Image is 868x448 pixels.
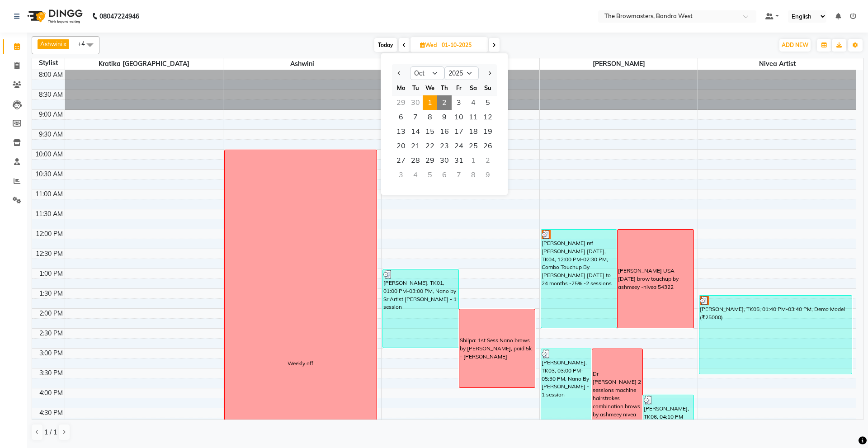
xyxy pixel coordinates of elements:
div: Stylist [32,58,65,68]
div: [PERSON_NAME], TK05, 01:40 PM-03:40 PM, Demo Model (₹25000) [699,296,852,374]
div: [PERSON_NAME] ref [PERSON_NAME] [DATE], TK04, 12:00 PM-02:30 PM, Combo Touchup By [PERSON_NAME] [... [541,230,617,328]
div: Mo [394,80,408,95]
div: Tu [408,80,423,95]
span: 19 [481,124,495,139]
span: +4 [78,40,92,47]
div: Saturday, October 4, 2025 [466,95,481,110]
div: 10:30 AM [33,170,65,179]
span: 6 [394,110,408,124]
div: 3:30 PM [38,368,65,378]
span: Ashwini [40,40,62,47]
div: Friday, October 24, 2025 [452,139,466,153]
span: 12 [481,110,495,124]
span: 20 [394,139,408,153]
div: Saturday, October 11, 2025 [466,110,481,124]
b: 08047224946 [99,4,139,29]
span: Kratika [GEOGRAPHIC_DATA] [65,58,223,70]
div: Tuesday, November 4, 2025 [408,168,423,182]
span: Ashwini [223,58,381,70]
div: 1:30 PM [38,289,65,298]
div: 12:00 PM [34,229,65,239]
span: 13 [394,124,408,139]
div: Sunday, October 12, 2025 [481,110,495,124]
span: 3 [452,95,466,110]
span: 23 [437,139,452,153]
div: Friday, October 10, 2025 [452,110,466,124]
div: Thursday, October 23, 2025 [437,139,452,153]
div: Wednesday, October 15, 2025 [423,124,437,139]
div: 1:00 PM [38,269,65,278]
div: Weekly off [288,359,313,368]
div: Monday, October 13, 2025 [394,124,408,139]
div: 11:30 AM [33,209,65,219]
div: Saturday, November 1, 2025 [466,153,481,168]
button: Next month [486,66,493,80]
div: Thursday, November 6, 2025 [437,168,452,182]
span: 1 [423,95,437,110]
div: Friday, October 31, 2025 [452,153,466,168]
select: Select year [444,66,479,80]
div: Monday, September 29, 2025 [394,95,408,110]
div: Sa [466,80,481,95]
div: Saturday, November 8, 2025 [466,168,481,182]
span: 24 [452,139,466,153]
div: Tuesday, October 21, 2025 [408,139,423,153]
span: 1 / 1 [44,428,57,437]
div: Thursday, October 16, 2025 [437,124,452,139]
span: 29 [423,153,437,168]
div: Monday, October 27, 2025 [394,153,408,168]
div: Wednesday, October 1, 2025 [423,95,437,110]
div: 2:30 PM [38,329,65,338]
div: Wednesday, November 5, 2025 [423,168,437,182]
span: ADD NEW [782,42,808,48]
div: Tuesday, October 7, 2025 [408,110,423,124]
div: 4:00 PM [38,388,65,398]
a: x [62,40,66,47]
div: Monday, October 6, 2025 [394,110,408,124]
img: logo [23,4,85,29]
span: 11 [466,110,481,124]
div: Shilpa: 1st Sess Nano brows by [PERSON_NAME], paid 5k - [PERSON_NAME] [460,336,534,361]
span: 8 [423,110,437,124]
div: Wednesday, October 8, 2025 [423,110,437,124]
span: 7 [408,110,423,124]
div: Wednesday, October 29, 2025 [423,153,437,168]
span: 17 [452,124,466,139]
div: Wednesday, October 22, 2025 [423,139,437,153]
div: 8:30 AM [37,90,65,99]
span: 31 [452,153,466,168]
div: Thursday, October 30, 2025 [437,153,452,168]
div: 2:00 PM [38,309,65,318]
div: 9:00 AM [37,110,65,119]
span: 15 [423,124,437,139]
span: 27 [394,153,408,168]
div: Tuesday, September 30, 2025 [408,95,423,110]
span: Wed [418,42,439,48]
span: 18 [466,124,481,139]
div: Dr [PERSON_NAME] 2 sessions machine hairstrokes combination brows by ashmeey nivea 5k paid [593,370,642,426]
span: 10 [452,110,466,124]
div: Fr [452,80,466,95]
div: Friday, October 3, 2025 [452,95,466,110]
span: 30 [437,153,452,168]
span: 21 [408,139,423,153]
div: Sunday, October 19, 2025 [481,124,495,139]
span: 14 [408,124,423,139]
div: Sunday, October 5, 2025 [481,95,495,110]
div: Friday, November 7, 2025 [452,168,466,182]
span: 5 [481,95,495,110]
span: 26 [481,139,495,153]
button: ADD NEW [779,39,811,52]
div: 8:00 AM [37,70,65,80]
div: Saturday, October 18, 2025 [466,124,481,139]
span: 2 [437,95,452,110]
button: Previous month [396,66,403,80]
div: [PERSON_NAME], TK01, 01:00 PM-03:00 PM, Nano by Sr Artist [PERSON_NAME] - 1 session [383,269,458,348]
div: Tuesday, October 28, 2025 [408,153,423,168]
div: Sunday, November 2, 2025 [481,153,495,168]
span: [PERSON_NAME] [540,58,698,70]
span: Nivea Artist [698,58,856,70]
div: Th [437,80,452,95]
div: Tuesday, October 14, 2025 [408,124,423,139]
div: Monday, October 20, 2025 [394,139,408,153]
